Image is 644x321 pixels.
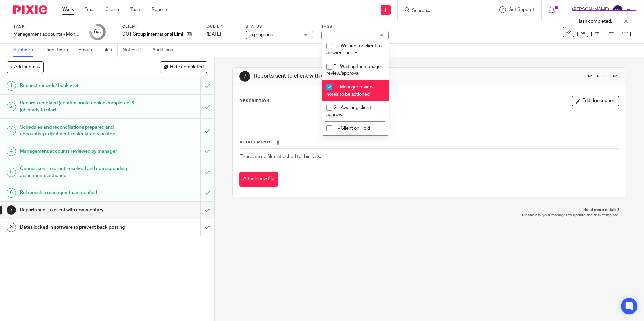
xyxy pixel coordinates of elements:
[246,24,313,29] label: Status
[20,164,136,181] h1: Queries sent to client, resolved and corresponding adjustments actioned
[7,147,16,156] div: 4
[239,213,619,218] p: Please ask your manager to update the task template.
[105,6,120,13] a: Clients
[62,6,74,13] a: Work
[13,5,47,14] img: Pixie
[326,64,382,76] span: E - Waiting for manager review/approval
[321,24,389,29] label: Tags
[20,146,136,156] h1: Management accounts reviewed by manager
[122,24,198,29] label: Client
[612,5,623,15] img: svg%3E
[20,205,136,215] h1: Reports sent to client with commentary
[240,154,321,159] span: There are no files attached to this task.
[20,81,136,91] h1: Request records/ book visit
[239,71,250,82] div: 7
[7,168,16,177] div: 5
[7,102,16,111] div: 2
[7,205,16,215] div: 7
[160,61,207,73] button: Hide completed
[239,207,619,213] p: Need more details?
[7,61,44,73] button: + Add subtask
[84,6,95,13] a: Email
[239,98,269,104] p: Description
[123,44,147,57] a: Notes (0)
[13,24,81,29] label: Task
[254,73,444,80] h1: Reports sent to client with commentary
[326,44,382,56] span: D - Waiting for client to answer queries
[122,31,183,38] p: DOT Group International Limited
[13,31,81,38] div: Management accounts - Monthly
[152,44,178,57] a: Audit logs
[207,24,237,29] label: Due by
[97,30,101,34] small: /8
[102,44,118,57] a: Files
[20,222,136,233] h1: Dates locked in software to prevent back posting
[78,44,97,57] a: Emails
[13,44,38,57] a: Subtasks
[578,18,612,25] p: Task completed.
[130,6,141,13] a: Team
[587,74,619,79] div: Instructions
[7,223,16,232] div: 8
[239,172,278,187] button: Attach new file
[94,28,101,36] div: 6
[20,122,136,139] h1: Schedules and reconciliations prepared and accounting adjustments calculated & posted
[326,105,371,117] span: G - Awaiting client approval
[20,98,136,115] h1: Records received (confirm bookkeeping completed) & job ready to start
[572,96,619,106] button: Edit description
[170,65,204,70] span: Hide completed
[240,140,272,144] span: Attachments
[333,126,370,131] span: H - Client on Hold
[207,32,221,37] span: [DATE]
[249,32,273,37] span: In progress
[7,188,16,198] div: 6
[152,6,168,13] a: Reports
[7,81,16,91] div: 1
[43,44,73,57] a: Client tasks
[326,85,373,97] span: F - Manager review notes to be actioned
[7,126,16,135] div: 3
[20,188,136,198] h1: Relationship manager/ team notified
